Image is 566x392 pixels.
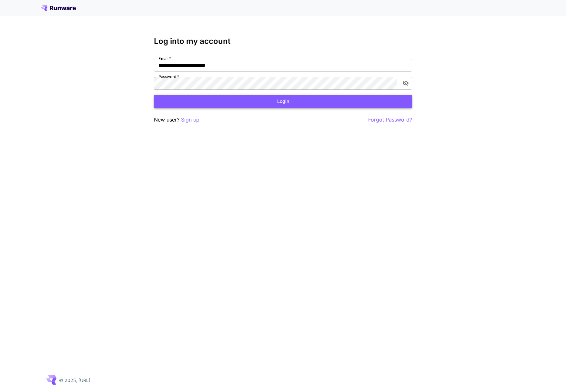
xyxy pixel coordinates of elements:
label: Email [158,56,171,61]
label: Password [158,74,179,79]
button: Login [154,95,412,108]
h3: Log into my account [154,37,412,46]
p: New user? [154,116,199,124]
button: Sign up [181,116,199,124]
p: © 2025, [URL] [59,377,90,384]
button: toggle password visibility [400,77,411,89]
button: Forgot Password? [368,116,412,124]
